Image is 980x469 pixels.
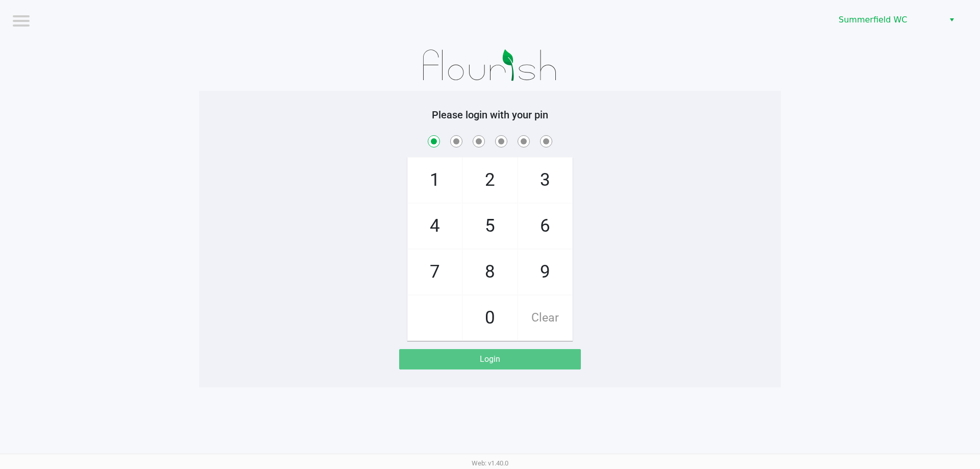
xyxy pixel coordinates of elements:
span: Clear [518,295,572,340]
span: 8 [463,250,517,294]
span: 2 [463,158,517,203]
span: 3 [518,158,572,203]
span: 9 [518,250,572,294]
span: 5 [463,204,517,249]
span: 1 [408,158,462,203]
span: 0 [463,295,517,340]
span: 4 [408,204,462,249]
span: 6 [518,204,572,249]
span: Summerfield WC [839,14,938,26]
button: Select [944,11,959,29]
span: 7 [408,250,462,294]
h5: Please login with your pin [207,109,773,121]
span: Web: v1.40.0 [472,459,508,467]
